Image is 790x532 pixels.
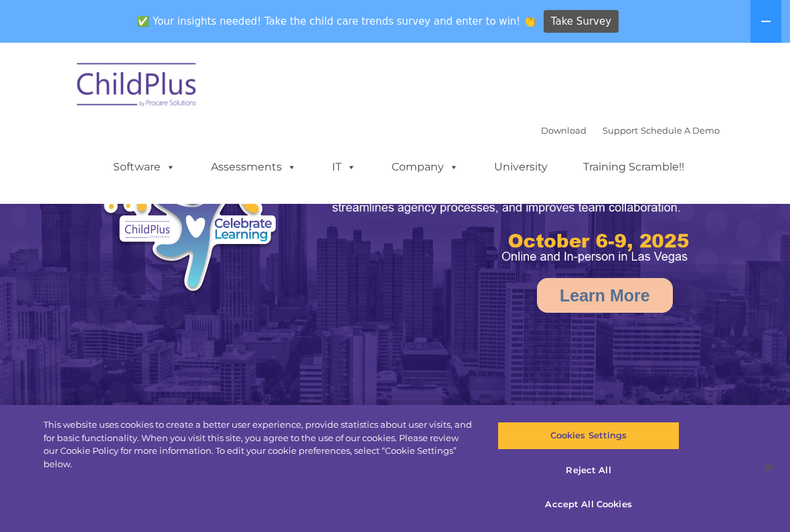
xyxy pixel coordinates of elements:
button: Reject All [497,456,679,485]
a: Download [541,125,586,136]
a: IT [319,154,370,180]
a: Company [378,154,472,180]
button: Accept All Cookies [497,491,679,519]
a: Assessments [197,154,310,180]
a: Training Scramble!! [570,154,698,180]
a: Support [603,125,638,136]
font: | [541,125,720,136]
button: Close [754,452,783,482]
span: ✅ Your insights needed! Take the child care trends survey and enter to win! 👏 [132,9,542,35]
a: Learn More [537,278,673,313]
a: University [481,154,561,180]
button: Cookies Settings [497,422,679,450]
img: ChildPlus by Procare Solutions [70,53,204,120]
a: Schedule A Demo [641,125,720,136]
span: Take Survey [551,10,611,33]
a: Take Survey [544,10,619,33]
div: This website uses cookies to create a better user experience, provide statistics about user visit... [44,418,474,471]
a: Software [100,154,189,180]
